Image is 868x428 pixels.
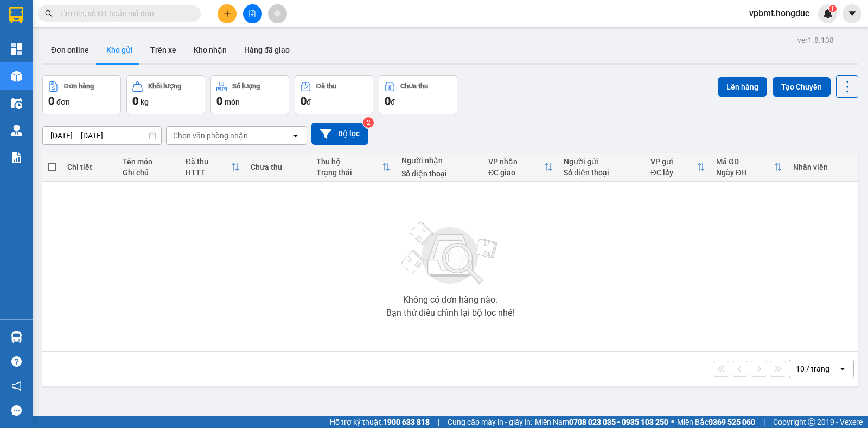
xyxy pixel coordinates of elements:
sup: 1 [829,5,837,12]
span: message [11,405,22,416]
span: Hỗ trợ kỹ thuật: [330,416,430,428]
span: 0 [216,94,222,107]
th: Toggle SortBy [180,153,246,182]
div: Khối lượng [148,82,181,90]
span: vpbmt.hongduc [741,7,818,20]
button: Bộ lọc [311,123,368,145]
div: Đơn hàng [64,82,94,90]
div: VP gửi [650,157,696,166]
div: HTTT [186,168,232,177]
button: Đã thu0đ [295,75,373,114]
div: VP nhận [488,157,544,166]
div: Số lượng [232,82,260,90]
button: Hàng đã giao [235,37,298,63]
th: Toggle SortBy [483,153,558,182]
div: ĐC lấy [650,168,696,177]
sup: 2 [363,117,374,128]
span: Cung cấp máy in - giấy in: [448,416,532,428]
th: Toggle SortBy [645,153,710,182]
span: đ [391,98,395,106]
img: solution-icon [11,152,22,163]
span: Miền Nam [535,416,668,428]
span: notification [11,381,22,391]
div: Chi tiết [67,163,112,171]
img: icon-new-feature [823,9,833,18]
svg: open [838,365,847,373]
img: warehouse-icon [11,98,22,109]
span: kg [141,98,149,106]
span: 0 [301,94,307,107]
span: plus [224,10,231,17]
div: Trạng thái [316,168,382,177]
svg: open [291,131,300,140]
button: plus [218,4,237,23]
img: svg+xml;base64,PHN2ZyBjbGFzcz0ibGlzdC1wbHVnX19zdmciIHhtbG5zPSJodHRwOi8vd3d3LnczLm9yZy8yMDAwL3N2Zy... [396,215,505,291]
div: Bạn thử điều chỉnh lại bộ lọc nhé! [386,309,514,317]
button: Khối lượng0kg [126,75,205,114]
th: Toggle SortBy [311,153,396,182]
img: warehouse-icon [11,71,22,82]
strong: 0708 023 035 - 0935 103 250 [569,418,668,426]
span: đơn [56,98,70,106]
span: ⚪️ [671,420,674,424]
button: Lên hàng [718,77,767,97]
img: warehouse-icon [11,331,22,343]
div: Đã thu [186,157,232,166]
div: Chọn văn phòng nhận [173,130,248,141]
div: ver 1.8.138 [797,34,834,46]
div: Số điện thoại [564,168,640,177]
button: Tạo Chuyến [773,77,831,97]
span: caret-down [847,9,857,18]
span: file-add [248,10,256,17]
span: question-circle [11,356,22,367]
div: Đã thu [316,82,336,90]
div: Chưa thu [251,163,305,171]
div: Ngày ĐH [716,168,774,177]
button: caret-down [843,4,861,23]
button: Kho nhận [185,37,235,63]
div: 10 / trang [796,363,829,374]
span: món [225,98,240,106]
div: ĐC giao [488,168,544,177]
span: 0 [48,94,54,107]
div: Người nhận [401,156,477,165]
img: logo-vxr [9,7,23,23]
button: aim [268,4,287,23]
img: dashboard-icon [11,43,22,55]
span: 1 [831,5,834,12]
input: Select a date range. [43,127,161,144]
span: 0 [385,94,391,107]
span: đ [307,98,311,106]
th: Toggle SortBy [711,153,788,182]
span: copyright [808,418,815,426]
div: Thu hộ [316,157,382,166]
div: Số điện thoại [401,169,477,178]
div: Chưa thu [400,82,428,90]
span: aim [273,10,281,17]
button: Kho gửi [98,37,142,63]
div: Mã GD [716,157,774,166]
span: | [763,416,765,428]
button: Đơn online [42,37,98,63]
span: Miền Bắc [677,416,755,428]
div: Không có đơn hàng nào. [403,296,497,304]
strong: 1900 633 818 [383,418,430,426]
button: file-add [243,4,262,23]
span: search [45,10,53,17]
div: Nhân viên [793,163,853,171]
span: | [438,416,439,428]
div: Tên món [123,157,175,166]
div: Người gửi [564,157,640,166]
div: Ghi chú [123,168,175,177]
span: 0 [132,94,138,107]
button: Đơn hàng0đơn [42,75,121,114]
input: Tìm tên, số ĐT hoặc mã đơn [60,8,188,20]
button: Số lượng0món [210,75,289,114]
strong: 0369 525 060 [709,418,755,426]
button: Trên xe [142,37,185,63]
button: Chưa thu0đ [379,75,457,114]
img: warehouse-icon [11,125,22,136]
